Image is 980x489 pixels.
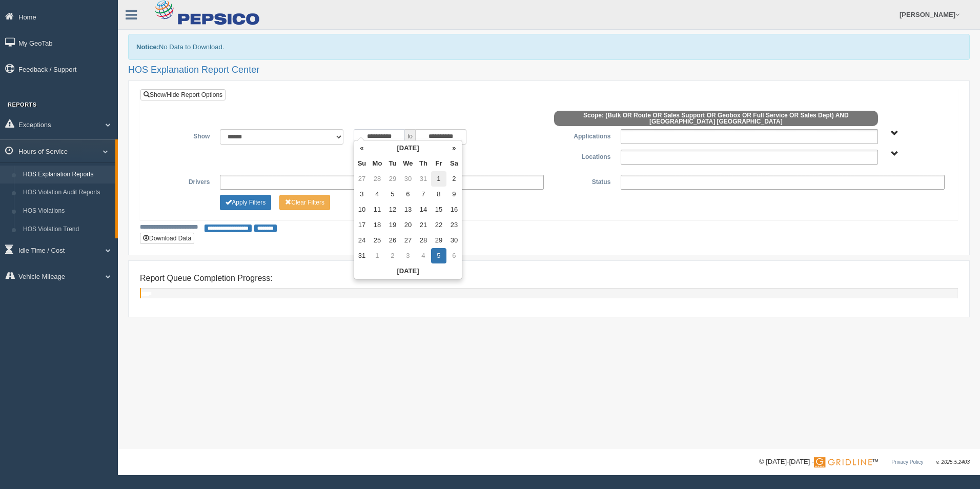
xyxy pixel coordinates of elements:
td: 3 [354,187,370,202]
td: 7 [416,187,431,202]
a: HOS Violation Trend [18,220,115,239]
td: 29 [385,171,400,187]
td: 24 [354,233,370,248]
label: Locations [549,150,616,162]
h2: HOS Explanation Report Center [128,65,970,75]
span: v. 2025.5.2403 [936,459,970,465]
th: [DATE] [370,140,446,156]
td: 5 [431,248,446,263]
button: Change Filter Options [279,195,330,210]
td: 21 [416,217,431,233]
th: [DATE] [354,263,462,279]
td: 17 [354,217,370,233]
td: 3 [400,248,416,263]
td: 14 [416,202,431,217]
td: 20 [400,217,416,233]
th: » [446,140,462,156]
td: 11 [370,202,385,217]
td: 23 [446,217,462,233]
td: 29 [431,233,446,248]
td: 31 [354,248,370,263]
td: 22 [431,217,446,233]
td: 6 [400,187,416,202]
img: Gridline [814,457,872,467]
td: 13 [400,202,416,217]
b: Notice: [136,43,159,51]
span: Scope: (Bulk OR Route OR Sales Support OR Geobox OR Full Service OR Sales Dept) AND [GEOGRAPHIC_D... [554,111,878,126]
a: Show/Hide Report Options [140,89,226,100]
td: 4 [416,248,431,263]
td: 26 [385,233,400,248]
td: 12 [385,202,400,217]
label: Status [549,175,616,187]
td: 16 [446,202,462,217]
label: Show [148,129,215,141]
a: Privacy Policy [891,459,923,465]
td: 1 [431,171,446,187]
td: 19 [385,217,400,233]
h4: Report Queue Completion Progress: [140,274,958,283]
td: 27 [354,171,370,187]
button: Change Filter Options [220,195,271,210]
div: © [DATE]-[DATE] - ™ [759,457,970,467]
td: 2 [385,248,400,263]
a: HOS Violation Audit Reports [18,184,115,202]
td: 28 [370,171,385,187]
th: Fr [431,156,446,171]
th: We [400,156,416,171]
td: 31 [416,171,431,187]
td: 25 [370,233,385,248]
td: 28 [416,233,431,248]
td: 18 [370,217,385,233]
td: 10 [354,202,370,217]
th: Sa [446,156,462,171]
th: « [354,140,370,156]
td: 4 [370,187,385,202]
a: HOS Explanation Reports [18,166,115,184]
td: 2 [446,171,462,187]
th: Tu [385,156,400,171]
td: 30 [400,171,416,187]
th: Mo [370,156,385,171]
td: 9 [446,187,462,202]
button: Download Data [140,233,194,244]
td: 27 [400,233,416,248]
td: 1 [370,248,385,263]
span: to [405,129,415,145]
td: 8 [431,187,446,202]
td: 6 [446,248,462,263]
div: No Data to Download. [128,34,970,60]
label: Drivers [148,175,215,187]
th: Su [354,156,370,171]
td: 15 [431,202,446,217]
label: Applications [549,129,616,141]
td: 5 [385,187,400,202]
a: HOS Violations [18,202,115,220]
th: Th [416,156,431,171]
td: 30 [446,233,462,248]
